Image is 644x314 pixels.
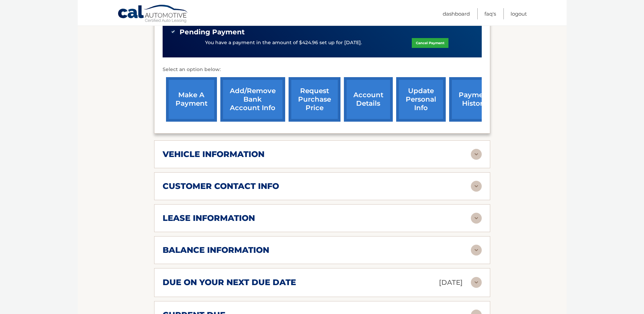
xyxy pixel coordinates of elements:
[163,181,279,191] h2: customer contact info
[443,8,470,19] a: Dashboard
[163,245,269,255] h2: balance information
[205,39,362,47] p: You have a payment in the amount of $424.96 set up for [DATE].
[289,77,341,122] a: request purchase price
[163,213,255,223] h2: lease information
[166,77,217,122] a: make a payment
[471,277,482,288] img: accordion-rest.svg
[471,181,482,192] img: accordion-rest.svg
[220,77,285,122] a: Add/Remove bank account info
[344,77,393,122] a: account details
[171,29,176,34] img: check-green.svg
[471,149,482,160] img: accordion-rest.svg
[180,28,245,36] span: Pending Payment
[449,77,500,122] a: payment history
[471,213,482,224] img: accordion-rest.svg
[511,8,527,19] a: Logout
[396,77,446,122] a: update personal info
[412,38,448,48] a: Cancel Payment
[471,245,482,256] img: accordion-rest.svg
[163,66,482,74] p: Select an option below:
[439,277,463,289] p: [DATE]
[163,277,296,287] h2: due on your next due date
[484,8,496,19] a: FAQ's
[163,149,264,159] h2: vehicle information
[117,4,189,24] a: Cal Automotive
